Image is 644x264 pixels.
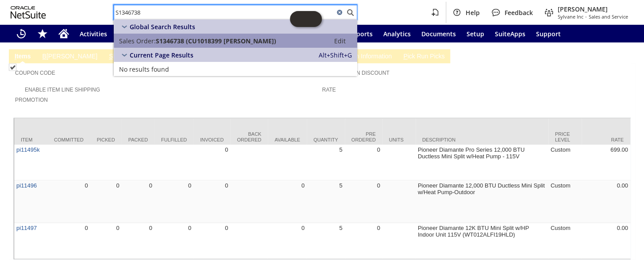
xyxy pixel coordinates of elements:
[47,223,90,259] td: 0
[237,131,261,142] div: Back Ordered
[490,25,531,42] a: SuiteApps
[128,137,148,142] div: Packed
[122,223,154,259] td: 0
[74,25,112,42] a: Activities
[112,25,157,42] a: Warehouse
[422,137,542,142] div: Description
[349,30,373,38] span: Reports
[119,37,156,45] span: Sales Order:
[416,145,548,180] td: Pioneer Diamante Pro Series 12,000 BTU Ductless Mini Split w/Heat Pump - 115V
[319,51,352,59] span: Alt+Shift+G
[90,180,122,223] td: 0
[32,25,53,42] div: Shortcuts
[585,13,587,20] span: -
[558,5,628,13] span: [PERSON_NAME]
[130,51,193,59] span: Current Page Results
[307,180,345,223] td: 5
[54,137,84,142] div: Committed
[119,65,169,73] span: No results found
[416,25,461,42] a: Documents
[378,25,416,42] a: Analytics
[466,8,480,17] span: Help
[80,30,107,38] span: Activities
[37,28,48,39] svg: Shortcuts
[421,30,456,38] span: Documents
[122,180,154,223] td: 0
[401,53,447,61] a: Pick Run Picks
[548,223,582,259] td: Custom
[306,11,322,27] span: Oracle Guided Learning Widget. To move around, please hold and drag
[345,145,382,180] td: 0
[582,145,630,180] td: 699.00
[21,137,41,142] div: Item
[15,53,16,60] span: I
[47,180,90,223] td: 0
[336,53,394,61] a: System Information
[536,30,561,38] span: Support
[345,7,355,18] svg: Search
[11,6,46,19] svg: logo
[343,25,378,42] a: Reports
[130,23,195,31] span: Global Search Results
[154,223,193,259] td: 0
[114,34,357,48] a: Sales Order:S1346738 (CU1018399 [PERSON_NAME])Edit:
[619,51,630,61] a: Unrolled view on
[274,137,300,142] div: Available
[156,37,276,45] span: S1346738 (CU1018399 [PERSON_NAME])
[351,131,376,142] div: Pre Ordered
[324,35,355,46] a: Edit:
[53,25,74,42] a: Home
[313,137,338,142] div: Quantity
[16,146,40,153] a: pi11495k
[416,180,548,223] td: Pioneer Diamante 12,000 BTU Ductless Mini Split w/Heat Pump-Outdoor
[495,30,525,38] span: SuiteApps
[90,223,122,259] td: 0
[193,145,230,180] td: 0
[345,180,382,223] td: 0
[345,223,382,259] td: 0
[558,13,583,20] span: Sylvane Inc
[193,180,230,223] td: 0
[548,180,582,223] td: Custom
[589,13,628,20] span: Sales and Service
[307,223,345,259] td: 5
[582,180,630,223] td: 0.00
[12,53,33,61] a: Items
[15,70,55,76] a: Coupon Code
[25,87,100,93] a: Enable Item Line Shipping
[555,131,575,142] div: Price Level
[40,53,100,61] a: B[PERSON_NAME]
[383,30,411,38] span: Analytics
[290,11,322,27] iframe: Click here to launch Oracle Guided Learning Help Panel
[531,25,566,42] a: Support
[193,223,230,259] td: 0
[9,63,16,71] img: Checked
[322,70,389,76] a: Transaction Discount
[16,182,37,188] a: pi11496
[16,224,37,231] a: pi11497
[114,62,357,76] a: No results found
[58,28,69,39] svg: Home
[161,137,187,142] div: Fulfilled
[467,30,484,38] span: Setup
[16,28,27,39] svg: Recent Records
[114,7,334,18] input: Search
[307,145,345,180] td: 5
[322,87,336,93] a: Rate
[11,25,32,42] a: Recent Records
[268,180,307,223] td: 0
[200,137,224,142] div: Invoiced
[15,97,48,103] a: Promotion
[154,180,193,223] td: 0
[588,137,624,142] div: Rate
[109,53,113,60] span: S
[548,145,582,180] td: Custom
[97,137,115,142] div: Picked
[403,53,407,60] span: P
[268,223,307,259] td: 0
[107,53,135,61] a: Shipping
[42,53,46,60] span: B
[389,137,409,142] div: Units
[582,223,630,259] td: 0.00
[461,25,490,42] a: Setup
